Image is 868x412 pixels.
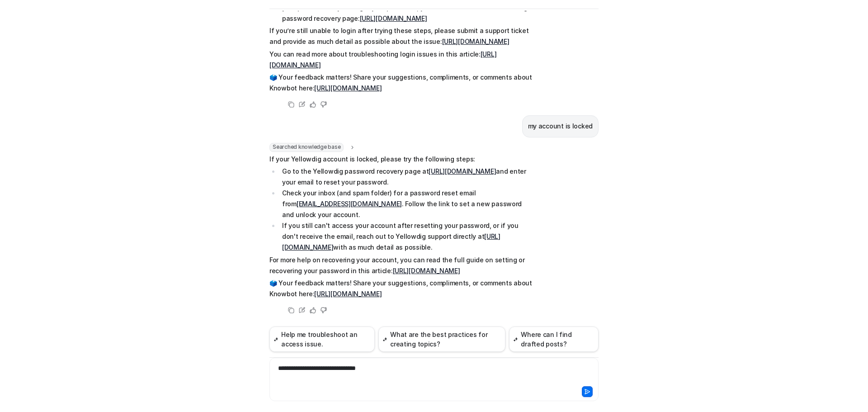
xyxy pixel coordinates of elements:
[279,188,534,220] li: Check your inbox (and spam folder) for a password reset email from . Follow the link to set a new...
[314,290,382,298] a: [URL][DOMAIN_NAME]
[269,327,375,352] button: Help me troubleshoot an access issue.
[269,49,534,71] p: You can read more about troubleshooting login issues in this article:
[279,166,534,188] li: Go to the Yellowdig password recovery page at and enter your email to reset your password.
[269,154,534,165] p: If your Yellowdig account is locked, please try the following steps:
[269,25,534,47] p: If you’re still unable to login after trying these steps, please submit a support ticket and prov...
[360,14,427,22] a: [URL][DOMAIN_NAME]
[442,38,509,45] a: [URL][DOMAIN_NAME]
[269,143,344,152] span: Searched knowledge base
[269,72,534,94] p: 🗳️ Your feedback matters! Share your suggestions, compliments, or comments about Knowbot here:
[269,50,496,69] a: [URL][DOMAIN_NAME]
[509,327,599,352] button: Where can I find drafted posts?
[378,327,505,352] button: What are the best practices for creating topics?
[279,220,534,253] li: If you still can't access your account after resetting your password, or if you don't receive the...
[314,84,382,92] a: [URL][DOMAIN_NAME]
[429,167,496,175] a: [URL][DOMAIN_NAME]
[269,278,534,299] p: 🗳️ Your feedback matters! Share your suggestions, compliments, or comments about Knowbot here:
[297,200,402,208] a: [EMAIL_ADDRESS][DOMAIN_NAME]
[393,267,460,275] a: [URL][DOMAIN_NAME]
[528,121,593,132] p: my account is locked
[269,255,534,276] p: For more help on recovering your account, you can read the full guide on setting or recovering yo...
